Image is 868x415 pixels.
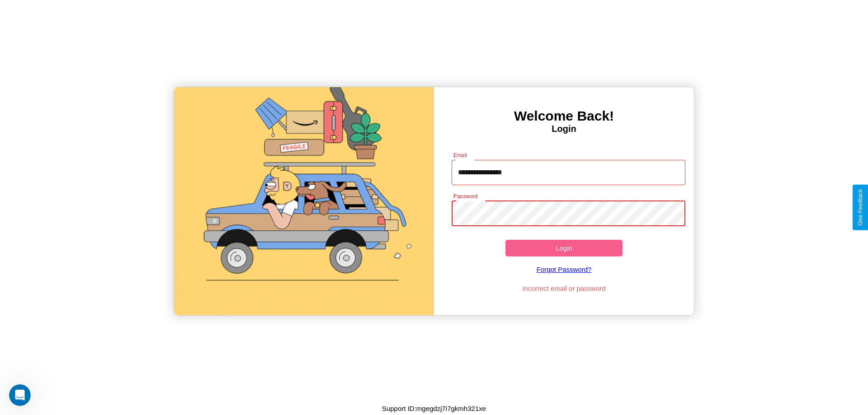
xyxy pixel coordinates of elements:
a: Forgot Password? [447,256,681,282]
p: Support ID: mgegdzj7i7gkmh321xe [382,402,486,415]
h4: Login [434,124,694,134]
img: gif [174,87,434,315]
iframe: Intercom live chat [9,384,31,406]
button: Login [505,240,623,256]
label: Email [453,151,467,159]
div: Give Feedback [857,189,863,226]
h3: Welcome Back! [434,108,694,124]
label: Password [453,192,477,200]
p: Incorrect email or password [447,282,681,294]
